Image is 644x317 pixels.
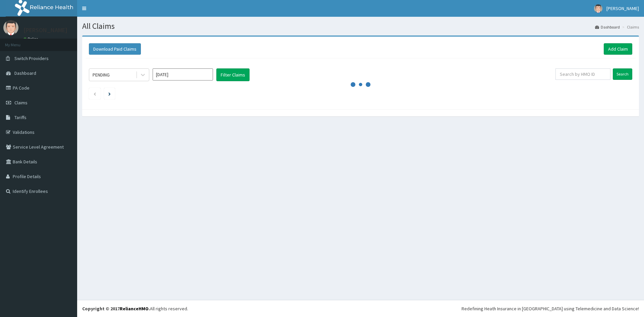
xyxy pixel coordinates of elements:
input: Search by HMO ID [555,68,610,80]
span: Switch Providers [14,55,49,61]
li: Claims [621,24,639,30]
img: User Image [3,20,18,35]
a: Online [23,37,40,41]
a: Dashboard [595,24,620,30]
p: [PERSON_NAME] [23,27,67,33]
div: Redefining Heath Insurance in [GEOGRAPHIC_DATA] using Telemedicine and Data Science! [462,305,639,312]
div: PENDING [93,71,110,78]
input: Select Month and Year [153,68,213,81]
strong: Copyright © 2017 . [82,306,150,312]
h1: All Claims [82,22,639,31]
span: Tariffs [14,114,26,120]
a: Previous page [93,91,96,97]
button: Filter Claims [216,68,250,81]
input: Search [613,68,632,80]
span: Dashboard [14,70,36,76]
span: Claims [14,100,28,106]
a: RelianceHMO [120,306,149,312]
footer: All rights reserved. [77,300,644,317]
a: Next page [108,91,111,97]
svg: audio-loading [351,74,371,95]
img: User Image [594,4,602,13]
button: Download Paid Claims [89,43,141,55]
a: Add Claim [604,43,632,55]
span: [PERSON_NAME] [606,5,639,11]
